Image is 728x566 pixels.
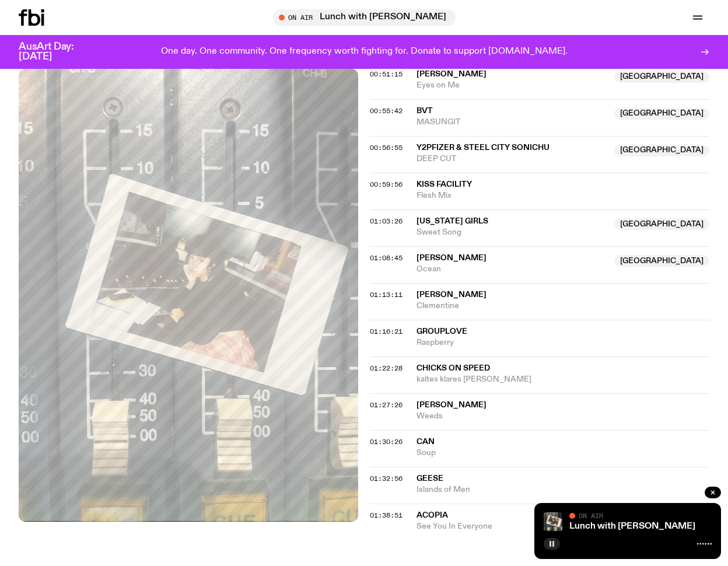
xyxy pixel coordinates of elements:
[416,411,709,422] span: Weeds
[416,438,435,446] span: Can
[416,337,709,348] span: Raspberry
[370,511,402,520] span: 01:38:51
[416,291,487,299] span: [PERSON_NAME]
[370,364,402,373] span: 01:22:28
[370,69,402,79] span: 00:51:15
[569,522,695,531] a: Lunch with [PERSON_NAME]
[614,145,709,156] span: [GEOGRAPHIC_DATA]
[370,290,402,299] span: 01:13:11
[579,512,603,519] span: On Air
[416,227,607,238] span: Sweet Song
[19,42,93,62] h3: AusArt Day: [DATE]
[416,117,607,128] span: MASUNGIT
[370,253,402,263] span: 01:08:45
[416,401,487,409] span: [PERSON_NAME]
[416,521,607,532] span: See You In Everyone
[416,484,709,495] span: Islands of Men
[416,364,490,372] span: chicks on speed
[416,70,487,78] span: [PERSON_NAME]
[416,190,709,201] span: Flesh Mix
[416,144,549,152] span: y2pfizer & Steel City Sonichu
[416,153,607,165] span: DEEP CUT
[416,217,488,225] span: [US_STATE] Girls
[416,374,709,385] span: kaltes klares [PERSON_NAME]
[161,47,568,57] p: One day. One community. One frequency worth fighting for. Donate to support [DOMAIN_NAME].
[416,448,709,459] span: Soup
[416,180,472,188] span: Kiss Facility
[614,71,709,83] span: [GEOGRAPHIC_DATA]
[370,327,402,336] span: 01:16:21
[273,9,456,26] button: On AirLunch with [PERSON_NAME]
[416,327,467,336] span: GROUPLOVE
[370,216,402,226] span: 01:03:26
[614,218,709,230] span: [GEOGRAPHIC_DATA]
[544,512,562,531] img: A polaroid of Ella Avni in the studio on top of the mixer which is also located in the studio.
[614,255,709,267] span: [GEOGRAPHIC_DATA]
[370,143,402,152] span: 00:56:55
[370,400,402,410] span: 01:27:26
[416,511,448,519] span: Acopia
[416,301,709,312] span: Clementine
[370,180,402,189] span: 00:59:56
[416,264,607,275] span: Ocean
[370,474,402,483] span: 01:32:56
[416,474,443,483] span: Geese
[370,106,402,116] span: 00:55:42
[614,108,709,120] span: [GEOGRAPHIC_DATA]
[416,254,487,262] span: [PERSON_NAME]
[370,437,402,446] span: 01:30:26
[416,80,607,91] span: Eyes on Me
[416,107,433,115] span: BVT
